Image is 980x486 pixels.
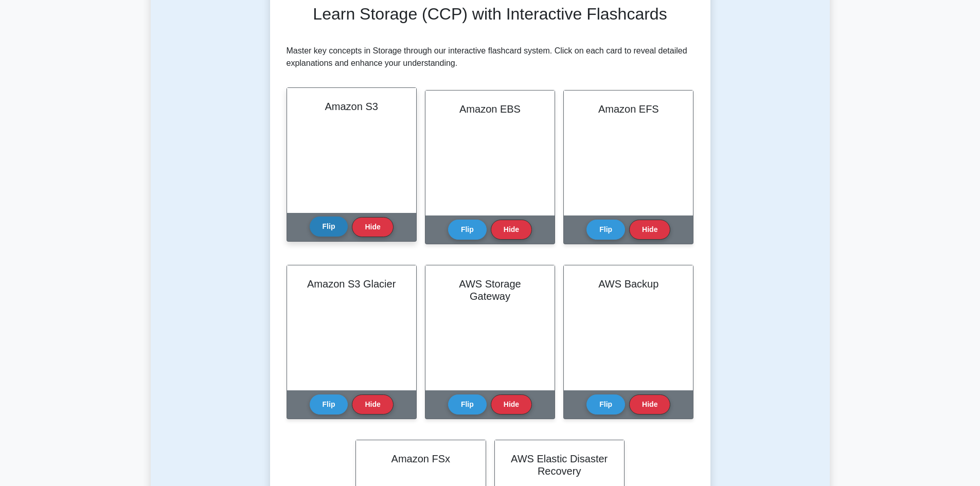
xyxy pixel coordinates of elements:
[299,278,404,290] h2: Amazon S3 Glacier
[448,220,487,240] button: Flip
[438,278,542,302] h2: AWS Storage Gateway
[629,394,670,415] button: Hide
[313,4,667,24] h2: Learn Storage (CCP) with Interactive Flashcards
[299,100,404,113] h2: Amazon S3
[438,103,542,115] h2: Amazon EBS
[310,394,348,415] button: Flip
[368,453,473,465] h2: Amazon FSx
[586,394,625,415] button: Flip
[576,103,681,115] h2: Amazon EFS
[448,394,487,415] button: Flip
[352,394,393,415] button: Hide
[491,394,532,415] button: Hide
[629,220,670,240] button: Hide
[352,217,393,237] button: Hide
[310,217,348,237] button: Flip
[491,220,532,240] button: Hide
[507,453,612,477] h2: AWS Elastic Disaster Recovery
[287,45,694,69] p: Master key concepts in Storage through our interactive flashcard system. Click on each card to re...
[586,220,625,240] button: Flip
[576,278,681,290] h2: AWS Backup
